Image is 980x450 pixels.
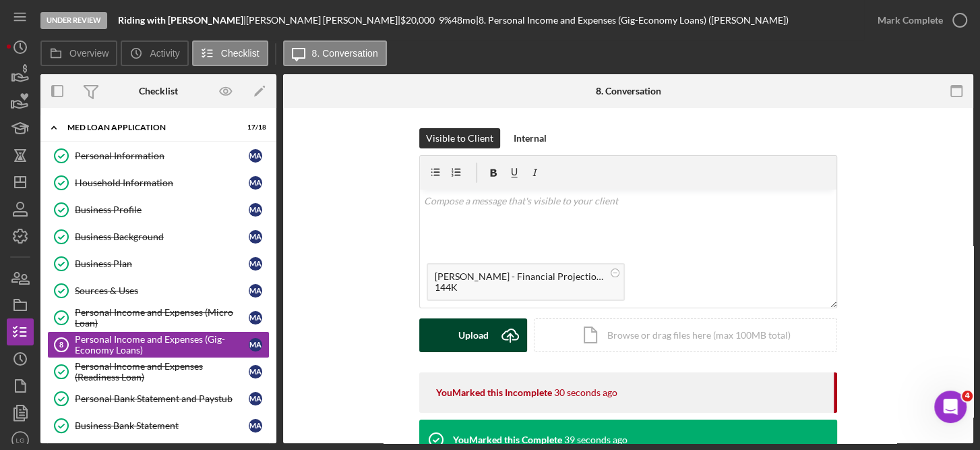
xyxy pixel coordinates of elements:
button: Activity [121,40,188,66]
div: M A [249,176,262,190]
tspan: 8 [59,341,63,349]
a: Business ProfileMA [47,196,270,223]
a: Household InformationMA [47,169,270,196]
div: MED Loan Application [67,123,233,132]
div: 144K [435,282,603,293]
div: Business Profile [75,204,249,215]
div: | [118,15,246,26]
div: You Marked this Complete [453,434,562,445]
div: M A [249,230,262,244]
div: Visible to Client [426,128,493,148]
div: M A [249,284,262,298]
button: Overview [40,40,117,66]
a: Business BackgroundMA [47,223,270,250]
div: M A [249,311,262,325]
div: M A [249,203,262,217]
a: Business PlanMA [47,250,270,277]
div: M A [249,149,262,163]
div: [PERSON_NAME] [PERSON_NAME] | [246,15,400,26]
button: 8. Conversation [283,40,387,66]
button: Upload [419,318,527,352]
div: Checklist [139,86,178,96]
div: [PERSON_NAME] - Financial Projection Model (Gig-Economy Loans).xlsx [435,271,603,282]
div: Business Plan [75,258,249,269]
div: 17 / 18 [242,123,266,132]
a: Business Bank StatementMA [47,412,270,439]
div: M A [249,392,262,405]
div: Sources & Uses [75,285,249,296]
div: M A [249,257,262,271]
a: Personal Income and Expenses (Readiness Loan)MA [47,358,270,385]
label: Activity [150,48,179,59]
div: Household Information [75,177,249,188]
button: Internal [507,128,553,148]
div: You Marked this Incomplete [436,387,552,398]
a: Personal InformationMA [47,142,270,169]
div: 48 mo [452,15,476,26]
b: Riding with [PERSON_NAME] [118,14,243,26]
span: $20,000 [400,14,435,26]
span: 4 [962,391,973,401]
label: 8. Conversation [312,48,378,59]
time: 2025-09-15 12:36 [554,387,617,398]
button: Mark Complete [864,7,973,34]
div: M A [249,338,262,351]
div: Under Review [40,12,107,29]
div: M A [249,365,262,378]
text: LG [16,437,25,444]
div: Mark Complete [878,7,943,34]
a: 8Personal Income and Expenses (Gig-Economy Loans)MA [47,331,270,358]
div: Personal Information [75,150,249,161]
time: 2025-09-15 12:36 [564,434,627,445]
button: Visible to Client [419,128,500,148]
a: Sources & UsesMA [47,277,270,304]
div: M A [249,419,262,432]
div: Personal Income and Expenses (Gig-Economy Loans) [75,334,249,356]
div: Personal Income and Expenses (Readiness Loan) [75,361,249,383]
div: Personal Bank Statement and Paystub [75,393,249,404]
a: Personal Income and Expenses (Micro Loan)MA [47,304,270,331]
label: Overview [69,48,109,59]
div: Personal Income and Expenses (Micro Loan) [75,307,249,329]
div: Internal [514,128,547,148]
div: | 8. Personal Income and Expenses (Gig-Economy Loans) ([PERSON_NAME]) [476,15,789,26]
div: 9 % [439,15,452,26]
label: Checklist [221,48,259,59]
button: Checklist [192,40,268,66]
a: Personal Bank Statement and PaystubMA [47,385,270,412]
div: 8. Conversation [595,86,661,96]
div: Business Background [75,231,249,242]
div: Upload [458,318,489,352]
div: Business Bank Statement [75,420,249,431]
iframe: Intercom live chat [934,391,967,423]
